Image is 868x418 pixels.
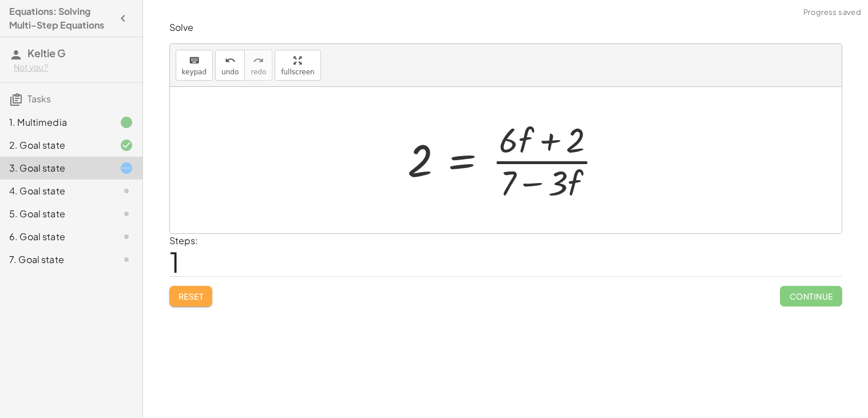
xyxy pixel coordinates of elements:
[169,244,180,279] span: 1
[215,50,245,81] button: undoundo
[225,54,236,67] i: undo
[275,50,320,81] button: fullscreen
[9,116,101,129] div: 1. Multimedia
[120,253,133,266] i: Task not started.
[169,286,213,306] button: Reset
[176,50,213,81] button: keyboardkeypad
[120,161,133,175] i: Task started.
[253,54,264,67] i: redo
[169,21,842,34] p: Solve
[120,184,133,198] i: Task not started.
[9,138,101,152] div: 2. Goal state
[9,253,101,266] div: 7. Goal state
[120,116,133,129] i: Task finished.
[169,234,198,246] label: Steps:
[9,161,101,175] div: 3. Goal state
[179,291,204,301] span: Reset
[9,230,101,244] div: 6. Goal state
[9,207,101,221] div: 5. Goal state
[221,68,239,76] span: undo
[120,207,133,221] i: Task not started.
[27,46,66,59] span: Keltie G
[9,5,113,32] h4: Equations: Solving Multi-Step Equations
[9,184,101,198] div: 4. Goal state
[251,68,266,76] span: redo
[189,54,200,67] i: keyboard
[120,230,133,244] i: Task not started.
[182,68,207,76] span: keypad
[14,62,133,73] div: Not you?
[281,68,314,76] span: fullscreen
[27,93,51,105] span: Tasks
[803,7,861,18] span: Progress saved
[120,138,133,152] i: Task finished and correct.
[244,50,272,81] button: redoredo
